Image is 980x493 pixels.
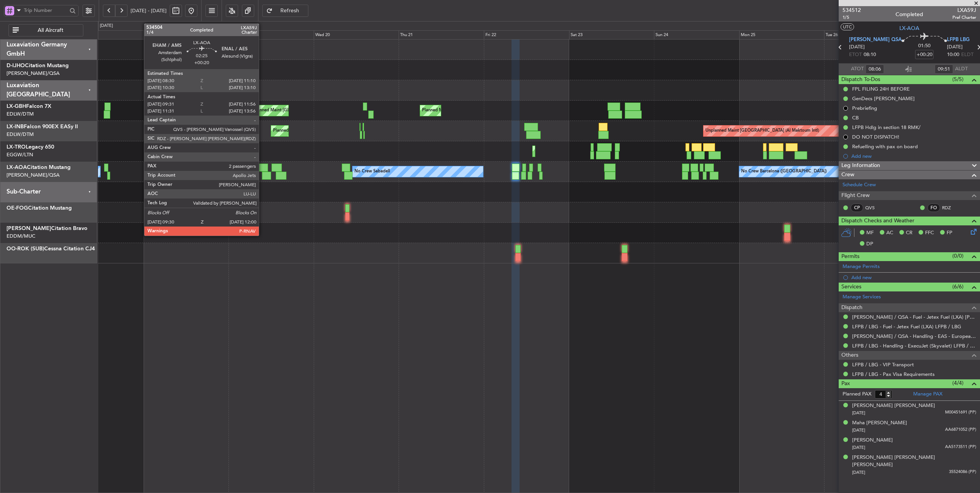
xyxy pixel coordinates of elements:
a: LX-AOACitation Mustang [7,165,71,170]
span: [DATE] [852,410,865,416]
div: Tue 19 [228,30,314,40]
a: LX-INBFalcon 900EX EASy II [7,124,78,129]
div: No Crew Barcelona ([GEOGRAPHIC_DATA]) [741,166,827,177]
span: (4/4) [952,379,963,387]
div: Planned Maint Geneva (Cointrin) [273,125,336,137]
div: FPL FILING 24H BEFORE [852,86,910,92]
div: FO [927,203,940,212]
a: Manage Permits [843,263,880,271]
a: [PERSON_NAME]/QSA [7,172,60,179]
span: FP [947,229,952,237]
div: Unplanned Maint [GEOGRAPHIC_DATA] ([GEOGRAPHIC_DATA]) [248,105,374,116]
span: [DATE] [852,470,865,475]
span: D-IJHO [7,63,25,68]
span: LX-INB [7,124,24,129]
div: DO NOT DISPATCH! [852,134,899,140]
div: GenDecs [PERSON_NAME] [852,95,915,102]
a: QVS [865,204,882,211]
a: [PERSON_NAME]Citation Bravo [7,226,88,231]
div: Add new [851,153,976,159]
span: [DATE] [947,43,963,51]
a: OE-FOGCitation Mustang [7,205,72,211]
div: CP [851,203,863,212]
div: Add new [851,274,976,281]
div: Maha [PERSON_NAME] [852,419,907,427]
span: 01:50 [918,42,930,50]
span: MF [866,229,874,237]
a: EDDM/MUC [7,233,35,240]
a: OO-ROK (SUB)Cessna Citation CJ4 [7,246,95,251]
div: Completed [896,10,923,18]
span: ATOT [851,65,864,73]
span: 08:10 [864,51,876,59]
span: AA6871052 (PP) [945,427,976,433]
div: Planned Maint Nice ([GEOGRAPHIC_DATA]) [422,105,508,116]
span: AA5173511 (PP) [945,444,976,450]
span: [DATE] [849,43,865,51]
span: AC [886,229,893,237]
span: Dispatch To-Dos [841,75,880,84]
a: RDZ [942,204,959,211]
span: Permits [841,252,859,261]
span: ELDT [961,51,973,59]
a: LFPB / LBG - Pax Visa Requirements [852,371,935,377]
div: [PERSON_NAME] [PERSON_NAME] [852,402,935,410]
span: [DATE] [852,445,865,450]
div: [PERSON_NAME] [PERSON_NAME] [PERSON_NAME] [852,454,976,469]
span: OO-ROK (SUB) [7,246,44,251]
a: LFPB / LBG - Fuel - Jetex Fuel (LXA) LFPB / LBG [852,323,961,330]
a: LX-GBHFalcon 7X [7,104,51,109]
span: CR [906,229,912,237]
span: FFC [925,229,934,237]
a: LX-TROLegacy 650 [7,144,54,150]
a: Manage PAX [913,390,942,398]
div: Thu 21 [399,30,484,40]
span: Pax [841,379,850,388]
span: Pref Charter [952,14,976,21]
span: Dispatch [841,303,862,312]
input: Trip Number [24,5,67,16]
span: 1/5 [843,14,861,21]
span: Crew [841,170,854,179]
div: Planned Maint [GEOGRAPHIC_DATA] ([GEOGRAPHIC_DATA]) [535,146,656,157]
a: EGGW/LTN [7,151,33,158]
a: [PERSON_NAME] / QSA - Fuel - Jetex Fuel (LXA) [PERSON_NAME] / QSA [852,314,976,320]
span: Dispatch Checks and Weather [841,217,914,225]
span: Services [841,283,861,291]
div: Prebriefing [852,105,877,111]
span: (6/6) [952,283,963,291]
div: Sun 24 [654,30,739,40]
span: 35524086 (PP) [949,469,976,475]
div: LFPB Hdlg in section 18 RMK/ [852,124,920,131]
div: Mon 25 [739,30,824,40]
div: CB [852,114,859,121]
input: --:-- [866,65,884,74]
span: LX-AOA [899,24,919,32]
a: D-IJHOCitation Mustang [7,63,69,68]
span: (0/0) [952,252,963,260]
div: Refuelling with pax on board [852,143,918,150]
span: All Aircraft [20,28,81,33]
button: All Aircraft [8,24,83,36]
div: [DATE] [100,23,113,29]
button: UTC [841,23,854,30]
a: LFPB / LBG - Handling - ExecuJet (Skyvalet) LFPB / LBG [852,342,976,349]
span: M00451691 (PP) [945,409,976,416]
span: LX-GBH [7,104,26,109]
span: DP [866,240,873,248]
span: (5/5) [952,75,963,83]
div: Wed 20 [314,30,399,40]
input: --:-- [935,65,953,74]
span: LFPB LBG [947,36,970,44]
div: No Crew Sabadell [354,166,390,177]
div: Sun 17 [58,30,144,40]
div: Tue 26 [824,30,909,40]
span: [DATE] [852,427,865,433]
div: Sat 23 [569,30,654,40]
div: Fri 22 [484,30,569,40]
span: OE-FOG [7,205,28,211]
a: [PERSON_NAME] / QSA - Handling - EAS - European Aviation School [852,333,976,339]
span: [DATE] - [DATE] [131,7,167,14]
span: Others [841,351,858,360]
span: LX-TRO [7,144,26,150]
